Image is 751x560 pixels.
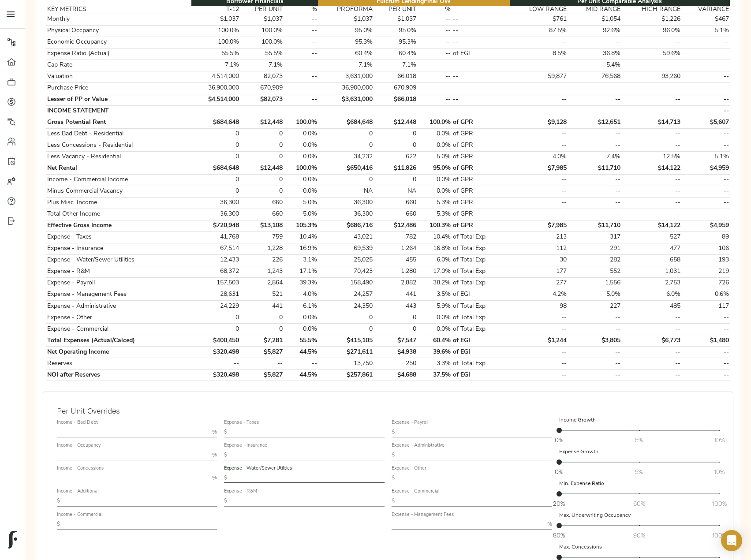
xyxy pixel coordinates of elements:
td: 12.5% [621,151,681,163]
td: 4.0% [510,151,568,163]
td: $1,226 [621,14,681,25]
th: HIGH RANGE [621,6,681,14]
label: Expense - Payroll [392,420,428,425]
td: of GPR [452,163,510,174]
td: -- [621,174,681,186]
td: $14,713 [621,117,681,128]
td: 7.1% [374,60,418,71]
span: 0% [555,467,563,476]
td: 41,768 [191,231,240,243]
td: 95.3% [318,37,374,48]
td: -- [621,140,681,151]
span: 5% [635,436,643,444]
td: 317 [568,231,621,243]
td: $684,648 [191,117,240,128]
div: Open Intercom Messenger [721,530,742,551]
td: 0.0% [418,128,452,140]
td: 100.0% [191,37,240,48]
td: 66,018 [374,71,418,82]
th: MID RANGE [568,6,621,14]
th: % [418,6,452,14]
td: $4,514,000 [191,94,240,105]
td: $1,037 [374,14,418,25]
td: 5.1% [681,25,730,37]
td: $12,448 [240,163,284,174]
td: 0 [374,128,418,140]
td: 55.5% [240,48,284,60]
td: of GPR [452,197,510,209]
td: 30 [510,254,568,266]
td: -- [284,14,318,25]
td: of GPR [452,151,510,163]
td: 100.0% [418,117,452,128]
td: $720,948 [191,220,240,231]
td: $12,486 [374,220,418,231]
td: $11,826 [374,163,418,174]
td: of Total Exp [452,243,510,254]
td: 67,514 [191,243,240,254]
td: $13,108 [240,220,284,231]
td: Effective Gross Income [46,220,191,231]
td: -- [284,94,318,105]
td: Physical Occpancy [46,25,191,37]
td: -- [418,94,452,105]
span: 80% [553,531,565,540]
td: $1,037 [318,14,374,25]
td: -- [452,14,510,25]
td: of Total Exp [452,231,510,243]
td: 0 [240,174,284,186]
td: 0 [191,128,240,140]
td: of EGI [452,48,510,60]
td: -- [510,197,568,209]
td: 1,243 [240,266,284,277]
th: VARIANCE [681,6,730,14]
td: 527 [621,231,681,243]
td: 226 [240,254,284,266]
td: Expense Ratio (Actual) [46,48,191,60]
td: $82,073 [240,94,284,105]
td: 622 [374,151,418,163]
td: 36,300 [318,197,374,209]
td: 0.0% [284,140,318,151]
td: -- [681,186,730,197]
td: Valuation [46,71,191,82]
td: $12,448 [240,117,284,128]
td: -- [681,105,730,117]
td: 112 [510,243,568,254]
td: 0 [240,128,284,140]
td: -- [681,37,730,48]
td: -- [568,128,621,140]
td: 0 [191,140,240,151]
td: $686,716 [318,220,374,231]
td: 36,300 [191,197,240,209]
td: 7.1% [240,60,284,71]
td: $4,959 [681,220,730,231]
td: 10.4% [418,231,452,243]
td: Less Concessions - Residential [46,140,191,151]
td: 782 [374,231,418,243]
td: Expense - Water/Sewer Utilities [46,254,191,266]
td: $12,448 [374,117,418,128]
td: of GPR [452,140,510,151]
td: Less Bad Debt - Residential [46,128,191,140]
td: 60.4% [374,48,418,60]
td: $684,648 [191,163,240,174]
td: NA [318,186,374,197]
span: 100% [712,499,727,508]
td: $5,607 [681,117,730,128]
td: 17.1% [284,266,318,277]
td: 5.0% [418,151,452,163]
td: $1,037 [191,14,240,25]
td: 7.1% [191,60,240,71]
td: 100.3% [418,220,452,231]
td: -- [568,174,621,186]
td: -- [418,48,452,60]
span: 5% [635,467,643,476]
td: $650,416 [318,163,374,174]
td: 0 [318,140,374,151]
td: 68,372 [191,266,240,277]
td: 5.3% [418,209,452,220]
td: -- [418,71,452,82]
th: PER UNIT [374,6,418,14]
td: Economic Occupancy [46,37,191,48]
